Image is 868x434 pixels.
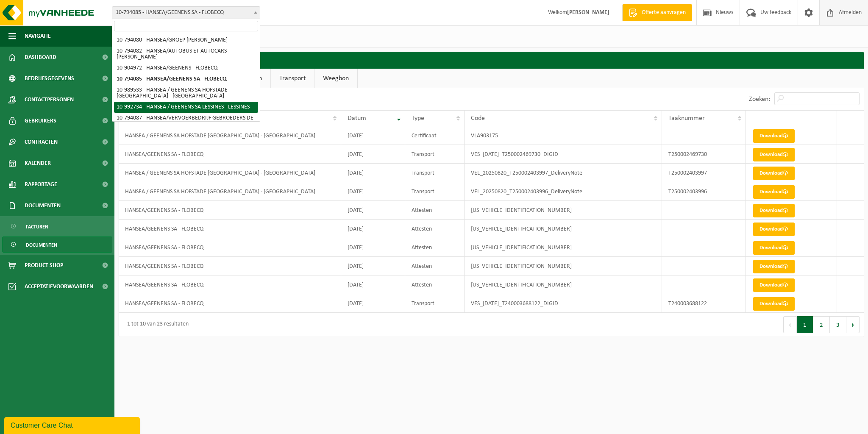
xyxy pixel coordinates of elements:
td: [DATE] [341,126,406,145]
td: [DATE] [341,257,406,275]
td: T250002403996 [662,182,746,201]
td: [DATE] [341,145,406,164]
td: HANSEA / GEENENS SA HOFSTADE [GEOGRAPHIC_DATA] - [GEOGRAPHIC_DATA] [119,126,341,145]
a: Weegbon [314,69,357,88]
td: VES_[DATE]_T240003688122_DIGID [465,294,662,313]
td: Attesten [405,257,465,275]
td: [DATE] [341,182,406,201]
button: 3 [830,316,846,333]
span: Contactpersonen [25,89,74,110]
span: Facturen [26,219,48,235]
td: [DATE] [341,201,406,220]
a: Download [753,185,795,199]
li: 10-794087 - HANSEA/VERVOERBEDRIJF GEBROEDERS DE VOS BV - FLOBECQ [114,113,258,130]
a: Download [753,129,795,143]
button: 1 [797,316,813,333]
td: HANSEA / GEENENS SA HOFSTADE [GEOGRAPHIC_DATA] - [GEOGRAPHIC_DATA] [119,164,341,182]
span: Kalender [25,153,51,174]
td: [US_VEHICLE_IDENTIFICATION_NUMBER] [465,275,662,294]
a: Download [753,297,795,311]
button: Previous [783,316,797,333]
span: Documenten [25,195,61,216]
td: Transport [405,164,465,182]
td: [DATE] [341,275,406,294]
button: Next [846,316,860,333]
td: Certificaat [405,126,465,145]
span: Type [412,115,424,122]
span: 10-794085 - HANSEA/GEENENS SA - FLOBECQ [112,6,260,19]
td: Transport [405,182,465,201]
td: [DATE] [341,164,406,182]
label: Zoeken: [749,96,770,103]
td: [DATE] [341,294,406,313]
td: Attesten [405,275,465,294]
td: [US_VEHICLE_IDENTIFICATION_NUMBER] [465,238,662,257]
td: HANSEA/GEENENS SA - FLOBECQ [119,275,341,294]
span: Navigatie [25,25,51,47]
td: VES_[DATE]_T250002469730_DIGID [465,145,662,164]
span: Product Shop [25,255,63,276]
td: HANSEA/GEENENS SA - FLOBECQ [119,257,341,275]
td: Attesten [405,220,465,238]
button: 2 [813,316,830,333]
td: [US_VEHICLE_IDENTIFICATION_NUMBER] [465,257,662,275]
a: Download [753,204,795,217]
a: Download [753,241,795,255]
li: 10-904972 - HANSEA/GEENENS - FLOBECQ [114,63,258,74]
td: [US_VEHICLE_IDENTIFICATION_NUMBER] [465,201,662,220]
td: HANSEA/GEENENS SA - FLOBECQ [119,220,341,238]
strong: [PERSON_NAME] [567,9,609,16]
td: T240003688122 [662,294,746,313]
li: 10-794082 - HANSEA/AUTOBUS ET AUTOCARS [PERSON_NAME] [114,46,258,63]
li: 10-794085 - HANSEA/GEENENS SA - FLOBECQ [114,74,258,85]
a: Download [753,278,795,292]
td: HANSEA / GEENENS SA HOFSTADE [GEOGRAPHIC_DATA] - [GEOGRAPHIC_DATA] [119,182,341,201]
td: HANSEA/GEENENS SA - FLOBECQ [119,201,341,220]
td: [DATE] [341,238,406,257]
td: Transport [405,145,465,164]
a: Offerte aanvragen [622,4,692,21]
a: Facturen [2,218,112,234]
td: Attesten [405,201,465,220]
span: Rapportage [25,174,57,195]
li: 10-989533 - HANSEA / GEENENS SA HOFSTADE [GEOGRAPHIC_DATA] - [GEOGRAPHIC_DATA] [114,85,258,102]
span: Offerte aanvragen [640,8,688,17]
td: VEL_20250820_T250002403996_DeliveryNote [465,182,662,201]
td: VLA903175 [465,126,662,145]
span: 10-794085 - HANSEA/GEENENS SA - FLOBECQ [112,7,260,19]
a: Download [753,148,795,161]
span: Bedrijfsgegevens [25,68,74,89]
a: Download [753,223,795,236]
td: [DATE] [341,220,406,238]
td: HANSEA/GEENENS SA - FLOBECQ [119,294,341,313]
span: Datum [348,115,366,122]
td: HANSEA/GEENENS SA - FLOBECQ [119,145,341,164]
td: VEL_20250820_T250002403997_DeliveryNote [465,164,662,182]
span: Documenten [26,237,57,253]
td: T250002469730 [662,145,746,164]
a: Documenten [2,236,112,253]
span: Dashboard [25,47,56,68]
a: Download [753,167,795,180]
span: Code [471,115,485,122]
span: Acceptatievoorwaarden [25,276,93,297]
a: Download [753,260,795,273]
h2: Documenten [119,52,864,68]
td: T250002403997 [662,164,746,182]
a: Transport [271,69,314,88]
div: 1 tot 10 van 23 resultaten [123,317,189,332]
td: HANSEA/GEENENS SA - FLOBECQ [119,238,341,257]
iframe: chat widget [4,415,142,434]
td: [US_VEHICLE_IDENTIFICATION_NUMBER] [465,220,662,238]
li: 10-794080 - HANSEA/GROEP [PERSON_NAME] [114,35,258,46]
td: Transport [405,294,465,313]
td: Attesten [405,238,465,257]
span: Taaknummer [668,115,705,122]
span: Contracten [25,131,58,153]
li: 10-992734 - HANSEA / GEENENS SA LESSINES - LESSINES [114,102,258,113]
span: Gebruikers [25,110,56,131]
